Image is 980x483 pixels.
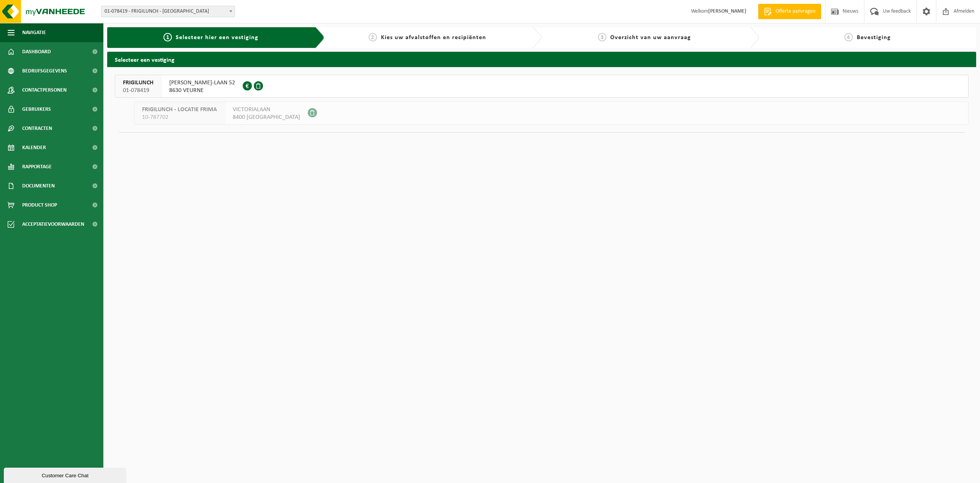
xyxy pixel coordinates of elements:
[22,100,51,119] span: Gebruikers
[22,42,51,61] span: Dashboard
[101,6,235,17] span: 01-078419 - FRIGILUNCH - VEURNE
[844,33,853,41] span: 4
[610,34,691,41] span: Overzicht van uw aanvraag
[708,8,746,14] strong: [PERSON_NAME]
[774,8,817,15] span: Offerte aanvragen
[123,87,154,94] span: 01-078419
[4,466,128,483] iframe: chat widget
[233,113,300,121] span: 8400 [GEOGRAPHIC_DATA]
[142,106,217,113] span: FRIGILUNCH - LOCATIE FRIMA
[857,34,891,41] span: Bevestiging
[381,34,486,41] span: Kies uw afvalstoffen en recipiënten
[22,61,67,80] span: Bedrijfsgegevens
[101,6,235,17] span: 01-078419 - FRIGILUNCH - VEURNE
[163,33,172,41] span: 1
[115,75,969,98] button: FRIGILUNCH 01-078419 [PERSON_NAME]-LAAN 528630 VEURNE
[598,33,606,41] span: 3
[758,4,821,19] a: Offerte aanvragen
[233,106,300,113] span: VICTORIALAAN
[169,87,235,94] span: 8630 VEURNE
[22,80,67,100] span: Contactpersonen
[369,33,377,41] span: 2
[176,34,258,41] span: Selecteer hier een vestiging
[169,79,235,87] span: [PERSON_NAME]-LAAN 52
[22,119,52,138] span: Contracten
[107,52,976,67] h2: Selecteer een vestiging
[22,23,46,42] span: Navigatie
[142,113,217,121] span: 10-787702
[22,215,84,234] span: Acceptatievoorwaarden
[22,138,46,157] span: Kalender
[22,157,52,176] span: Rapportage
[22,195,57,215] span: Product Shop
[22,176,55,195] span: Documenten
[123,79,154,87] span: FRIGILUNCH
